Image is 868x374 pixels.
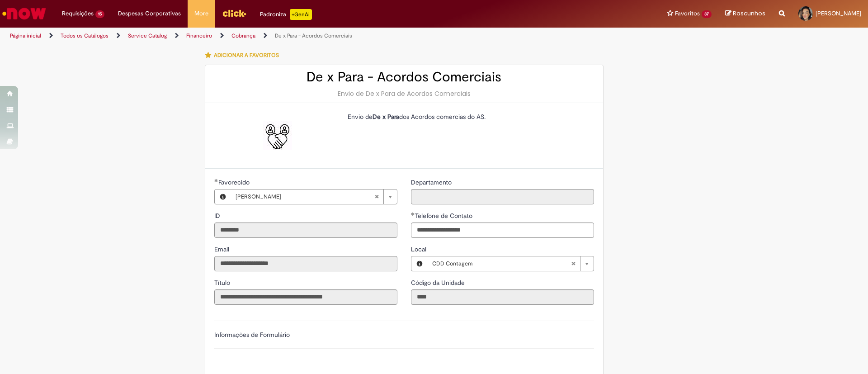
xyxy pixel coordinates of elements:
[7,28,572,44] ul: Trilhas de página
[214,70,594,85] h2: De x Para - Acordos Comerciais
[411,289,594,305] input: Código da Unidade
[411,223,594,238] input: Telefone de Contato
[214,223,397,238] input: ID
[214,289,397,305] input: Título
[218,178,251,186] span: Necessários - Favorecido
[214,179,218,182] span: Obrigatório Preenchido
[428,256,594,271] a: CDD ContagemLimpar campo Local
[10,32,41,39] a: Página inicial
[186,32,212,39] a: Financeiro
[214,279,232,287] span: Somente leitura - Título
[214,278,232,287] label: Somente leitura - Título
[816,9,861,17] span: [PERSON_NAME]
[702,10,712,18] span: 37
[370,189,383,204] abbr: Limpar campo Favorecido
[260,9,312,20] div: Padroniza
[1,5,47,23] img: ServiceNow
[411,189,594,204] input: Departamento
[128,32,167,39] a: Service Catalog
[222,6,246,20] img: click_logo_yellow_360x200.png
[231,32,255,39] a: Cobrança
[411,256,428,271] button: Local, Visualizar este registro CDD Contagem
[214,256,397,271] input: Email
[411,278,467,287] label: Somente leitura - Código da Unidade
[62,9,94,18] span: Requisições
[214,245,231,254] label: Somente leitura - Email
[194,9,208,18] span: More
[675,9,700,18] span: Favoritos
[214,52,279,59] span: Adicionar a Favoritos
[61,32,108,39] a: Todos os Catálogos
[214,211,222,220] label: Somente leitura - ID
[411,178,453,186] span: Somente leitura - Departamento
[415,212,474,220] span: Telefone de Contato
[432,256,571,271] span: CDD Contagem
[733,9,765,18] span: Rascunhos
[215,189,231,204] button: Favorecido, Visualizar este registro Barbara Caroline Ferreira Rodrigues
[214,331,290,339] label: Informações de Formulário
[236,189,374,204] span: [PERSON_NAME]
[275,32,352,39] a: De x Para - Acordos Comerciais
[725,9,765,18] a: Rascunhos
[231,189,397,204] a: [PERSON_NAME]Limpar campo Favorecido
[214,89,594,98] div: Envio de De x Para de Acordos Comerciais
[214,245,231,253] span: Somente leitura - Email
[373,113,399,121] strong: De x Para
[214,212,222,220] span: Somente leitura - ID
[411,279,467,287] span: Somente leitura - Código da Unidade
[118,9,181,18] span: Despesas Corporativas
[411,212,415,216] span: Obrigatório Preenchido
[290,9,312,20] p: +GenAi
[348,112,587,121] p: Envio de dos Acordos comercias do AS.
[95,10,104,18] span: 15
[263,121,292,150] img: De x Para - Acordos Comerciais
[411,245,428,253] span: Local
[411,178,453,187] label: Somente leitura - Departamento
[566,256,580,271] abbr: Limpar campo Local
[205,46,284,65] button: Adicionar a Favoritos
